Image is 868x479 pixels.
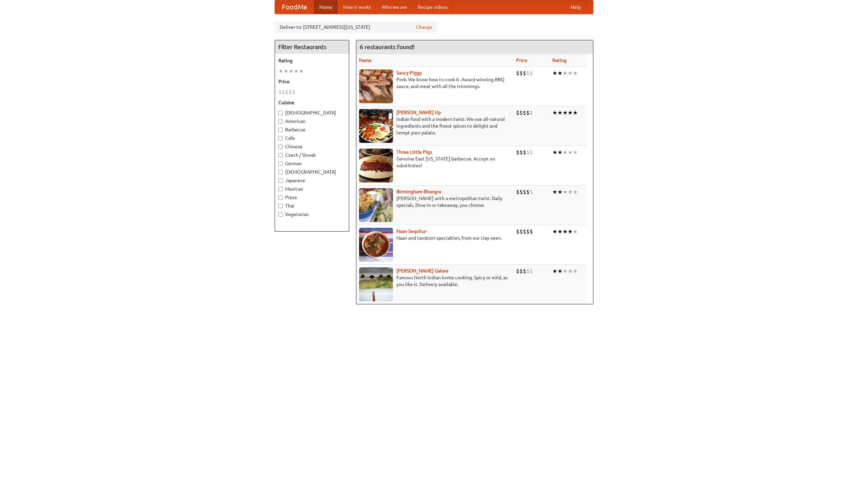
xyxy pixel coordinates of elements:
[396,110,441,115] a: [PERSON_NAME] Up
[278,109,346,116] label: [DEMOGRAPHIC_DATA]
[516,228,519,235] li: $
[565,0,586,14] a: Help
[396,228,427,234] a: Naan Sequitur
[278,111,283,115] input: [DEMOGRAPHIC_DATA]
[530,109,533,116] li: $
[278,57,346,64] h5: Rating
[552,267,557,275] li: ★
[530,188,533,196] li: $
[278,169,346,175] label: [DEMOGRAPHIC_DATA]
[573,228,578,235] li: ★
[516,58,527,63] a: Price
[338,0,376,14] a: How it works
[526,149,530,156] li: $
[519,228,523,235] li: $
[278,126,346,133] label: Barbecue
[278,195,283,200] input: Pizza
[573,69,578,77] li: ★
[359,58,372,63] a: Name
[278,161,283,166] input: German
[278,128,283,132] input: Barbecue
[519,188,523,196] li: $
[526,188,530,196] li: $
[359,188,393,222] img: bhangra.jpg
[278,204,283,208] input: Thai
[552,188,557,196] li: ★
[294,67,299,75] li: ★
[278,135,346,141] label: Cafe
[289,88,292,96] li: $
[278,160,346,167] label: German
[278,212,283,217] input: Vegetarian
[278,152,346,158] label: Czech / Slovak
[563,69,568,77] li: ★
[573,188,578,196] li: ★
[568,267,573,275] li: ★
[526,69,530,77] li: $
[396,149,432,155] a: Three Little Pigs
[552,109,557,116] li: ★
[557,69,563,77] li: ★
[359,274,511,288] p: Famous North Indian home cooking. Spicy or mild, as you like it. Delivery available.
[359,109,393,143] img: curryup.jpg
[278,153,283,157] input: Czech / Slovak
[278,88,282,96] li: $
[557,109,563,116] li: ★
[278,143,346,150] label: Chinese
[526,267,530,275] li: $
[552,149,557,156] li: ★
[275,21,437,33] div: Deliver to: [STREET_ADDRESS][US_STATE]
[523,228,526,235] li: $
[516,69,519,77] li: $
[523,149,526,156] li: $
[292,88,295,96] li: $
[278,187,283,191] input: Mexican
[516,267,519,275] li: $
[530,228,533,235] li: $
[359,76,511,90] p: Pork. We know how to cook it. Award-winning BBQ sauce, and meat with all the trimmings.
[519,69,523,77] li: $
[278,194,346,201] label: Pizza
[557,228,563,235] li: ★
[568,109,573,116] li: ★
[278,170,283,174] input: [DEMOGRAPHIC_DATA]
[563,109,568,116] li: ★
[516,109,519,116] li: $
[396,189,441,194] a: Birmingham Bhangra
[523,188,526,196] li: $
[282,88,285,96] li: $
[523,109,526,116] li: $
[359,195,511,209] p: [PERSON_NAME] with a metropolitan twist. Daily specials. Dine-in or takeaway, you choose.
[573,109,578,116] li: ★
[359,116,511,136] p: Indian food with a modern twist. We use all-natural ingredients and the finest spices to delight ...
[278,178,283,183] input: Japanese
[563,228,568,235] li: ★
[519,149,523,156] li: $
[396,268,449,274] a: [PERSON_NAME] Galore
[278,99,346,106] h5: Cuisine
[278,186,346,192] label: Mexican
[396,70,422,75] a: Saucy Piggy
[278,118,346,125] label: American
[552,228,557,235] li: ★
[563,267,568,275] li: ★
[359,228,393,262] img: naansequitur.jpg
[278,177,346,184] label: Japanese
[563,188,568,196] li: ★
[278,145,283,149] input: Chinese
[359,155,511,169] p: Genuine East [US_STATE] barbecue. Accept no substitutes!
[516,149,519,156] li: $
[314,0,338,14] a: Home
[573,267,578,275] li: ★
[530,149,533,156] li: $
[278,78,346,85] h5: Price
[278,136,283,140] input: Cafe
[360,44,415,50] ng-pluralize: 6 restaurants found!
[519,109,523,116] li: $
[573,149,578,156] li: ★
